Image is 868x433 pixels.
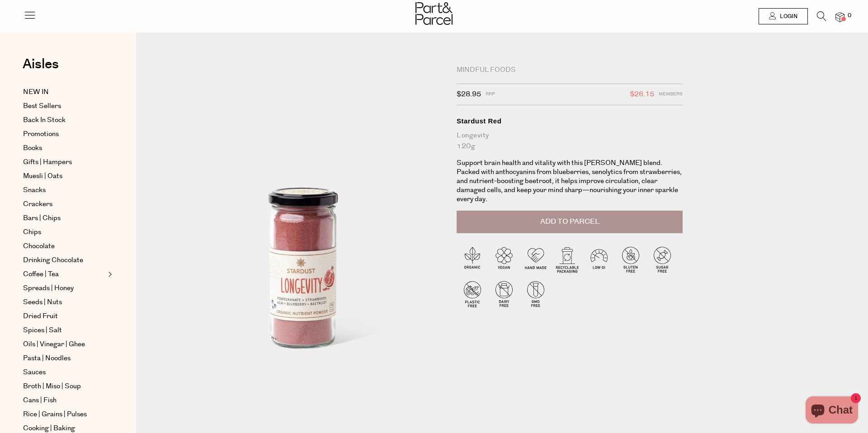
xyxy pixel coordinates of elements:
span: Sauces [23,367,46,378]
span: Rice | Grains | Pulses [23,409,87,420]
span: Spices | Salt [23,325,62,336]
a: Crackers [23,199,105,210]
a: Sauces [23,367,105,378]
img: P_P-ICONS-Live_Bec_V11_Gluten_Free.svg [615,244,646,275]
img: Stardust Red [163,69,443,419]
span: Members [659,89,683,100]
a: Chips [23,227,105,238]
span: Coffee | Tea [23,269,59,280]
span: $28.95 [457,89,481,100]
a: Pasta | Noodles [23,353,105,364]
span: Oils | Vinegar | Ghee [23,339,85,350]
a: Login [759,8,808,24]
a: Chocolate [23,241,105,252]
a: Cans | Fish [23,395,105,406]
a: Aisles [23,57,59,80]
img: P_P-ICONS-Live_Bec_V11_Handmade.svg [520,244,552,275]
img: P_P-ICONS-Live_Bec_V11_Sugar_Free.svg [646,244,678,275]
button: Add to Parcel [457,211,683,233]
span: Promotions [23,129,59,140]
span: $26.15 [630,89,654,100]
a: Best Sellers [23,101,105,112]
span: Back In Stock [23,115,66,126]
span: Dried Fruit [23,311,58,322]
a: NEW IN [23,87,105,98]
a: Muesli | Oats [23,171,105,182]
span: NEW IN [23,87,49,98]
p: Support brain health and vitality with this [PERSON_NAME] blend. Packed with anthocyanins from bl... [457,159,683,204]
a: Rice | Grains | Pulses [23,409,105,420]
a: Drinking Chocolate [23,255,105,266]
inbox-online-store-chat: Shopify online store chat [803,396,861,426]
span: 0 [845,12,854,20]
div: Mindful Foods [457,66,683,75]
span: Cans | Fish [23,395,57,406]
a: Promotions [23,129,105,140]
a: Spreads | Honey [23,283,105,294]
a: Gifts | Hampers [23,157,105,168]
a: Bars | Chips [23,213,105,224]
a: Oils | Vinegar | Ghee [23,339,105,350]
span: Muesli | Oats [23,171,62,182]
a: Books [23,143,105,154]
div: Stardust Red [457,117,683,126]
div: Longevity 120g [457,130,683,152]
span: Snacks [23,185,46,196]
img: P_P-ICONS-Live_Bec_V11_Recyclable_Packaging.svg [552,244,583,275]
a: Back In Stock [23,115,105,126]
a: Coffee | Tea [23,269,105,280]
span: Crackers [23,199,52,210]
a: Spices | Salt [23,325,105,336]
span: Bars | Chips [23,213,61,224]
img: P_P-ICONS-Live_Bec_V11_GMO_Free.svg [520,278,552,310]
a: Snacks [23,185,105,196]
img: Part&Parcel [415,2,453,25]
span: Pasta | Noodles [23,353,71,364]
img: P_P-ICONS-Live_Bec_V11_Dairy_Free.svg [488,278,520,310]
img: P_P-ICONS-Live_Bec_V11_Vegan.svg [488,244,520,275]
a: Dried Fruit [23,311,105,322]
span: Add to Parcel [540,216,599,227]
a: Seeds | Nuts [23,297,105,308]
span: Chocolate [23,241,55,252]
span: Gifts | Hampers [23,157,72,168]
span: RRP [486,89,495,100]
a: Broth | Miso | Soup [23,381,105,392]
a: 0 [835,12,844,22]
span: Spreads | Honey [23,283,74,294]
img: P_P-ICONS-Live_Bec_V11_Low_Gi.svg [583,244,615,275]
span: Books [23,143,42,154]
button: Expand/Collapse Coffee | Tea [106,269,112,280]
span: Aisles [23,54,59,74]
span: Drinking Chocolate [23,255,83,266]
span: Seeds | Nuts [23,297,62,308]
span: Chips [23,227,41,238]
span: Broth | Miso | Soup [23,381,81,392]
img: P_P-ICONS-Live_Bec_V11_Plastic_Free.svg [457,278,488,310]
span: Login [778,13,797,20]
span: Best Sellers [23,101,61,112]
img: P_P-ICONS-Live_Bec_V11_Organic.svg [457,244,488,275]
